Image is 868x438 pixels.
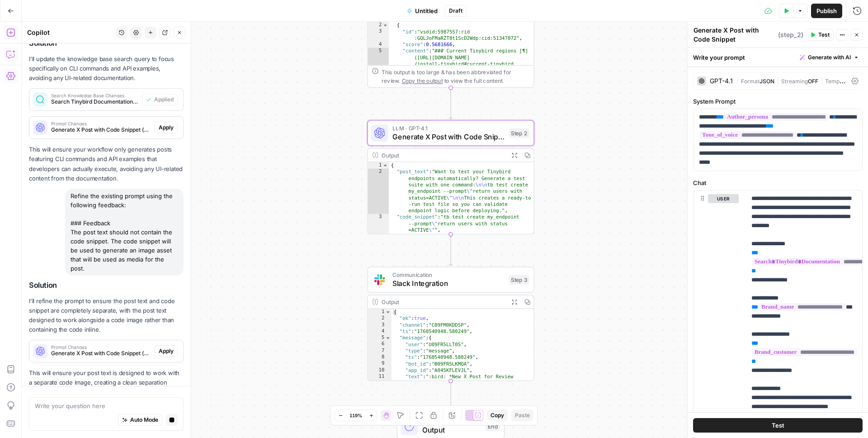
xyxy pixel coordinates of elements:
p: This will ensure your post text is designed to work with a separate code image, creating a clean ... [29,368,184,407]
span: Format [741,78,759,85]
button: Apply [155,122,178,133]
div: GPT-4.1 [710,78,733,84]
span: Toggle code folding, rows 5 through 91 [385,335,391,341]
button: Paste [511,409,533,421]
div: 9 [368,361,392,367]
div: 1 [368,162,389,168]
p: I'll refine the prompt to ensure the post text and code snippet are completely separate, with the... [29,296,184,335]
div: Copilot [27,28,113,37]
g: Edge from step_1 to step_2 [449,88,452,119]
div: 2 [368,22,389,29]
h2: Solution [29,39,184,48]
p: I'll update the knowledge base search query to focus specifically on CLI commands and API example... [29,54,184,83]
div: 8 [368,354,392,361]
button: Generate with AI [796,52,863,63]
div: 4 [368,233,389,272]
div: Output [382,151,505,159]
span: Search Knowledge Base Changes [51,93,138,98]
span: Publish [816,6,837,15]
div: 6 [368,341,392,348]
span: ( step_2 ) [778,30,803,39]
button: Copy [487,409,508,421]
div: 5 [368,335,392,341]
div: 7 [368,348,392,354]
span: Copy [491,411,504,419]
div: Refine the existing prompt using the following feedback: ### Feedback The post text should not co... [65,189,184,276]
button: Auto Mode [118,414,162,426]
div: 4 [368,328,392,334]
textarea: Generate X Post with Code Snippet [693,26,776,44]
div: 3 [368,322,392,328]
button: Publish [811,4,842,18]
span: LLM · GPT-4.1 [392,124,505,133]
span: Copy the output [402,77,443,84]
span: Apply [159,347,174,355]
div: Step 3 [509,275,529,284]
span: 119% [349,412,362,419]
div: 10 [368,367,392,373]
div: This output is too large & has been abbreviated for review. to view the full content. [382,68,529,85]
span: Generate X Post with Code Snippet [392,131,505,142]
button: Test [806,29,834,41]
span: OFF [808,78,818,85]
span: Temp [825,76,846,85]
span: Applied [154,95,174,104]
span: Toggle code folding, rows 1 through 92 [385,309,391,315]
span: Prompt Changes [51,345,151,349]
button: Apply [155,345,178,357]
span: Streaming [781,78,808,85]
div: 3 [368,214,389,233]
span: Output [422,425,481,436]
span: | [774,76,781,85]
div: 2 [368,315,392,322]
div: LLM · GPT-4.1Generate X Post with Code SnippetStep 2Output{ "post_text":"Want to test your Tinybi... [367,120,534,234]
span: Slack Integration [392,278,505,289]
div: 1 [368,309,392,315]
div: 4 [368,41,389,48]
div: Write your prompt [688,48,868,67]
button: Untitled [401,4,443,18]
span: Untitled [415,6,438,15]
g: Edge from step_2 to step_3 [449,234,452,266]
div: CommunicationSlack IntegrationStep 3Output{ "ok":true, "channel":"C09FM0KDDSP", "ts":"1760540948.... [367,267,534,381]
label: Chat [693,178,863,187]
h2: Solution [29,281,184,290]
span: | [818,76,825,85]
span: Test [818,31,830,39]
span: Apply [159,124,174,132]
span: Paste [515,411,530,419]
span: Toggle code folding, rows 1 through 5 [382,162,388,168]
label: System Prompt [693,97,863,106]
span: Test [772,421,784,430]
div: 2 [368,169,389,214]
button: Applied [142,94,178,105]
div: 3 [368,29,389,42]
div: Step 2 [509,128,529,138]
button: user [708,194,739,203]
g: Edge from step_3 to end [449,381,452,412]
p: This will ensure your workflow only generates posts featuring CLI commands and API examples that ... [29,145,184,183]
span: | [736,76,741,85]
span: Prompt Changes [51,121,151,126]
span: Auto Mode [130,416,158,424]
span: Generate with AI [808,53,851,62]
div: End [486,421,500,431]
span: Generate X Post with Code Snippet (step_2) [51,349,151,357]
span: Generate X Post with Code Snippet (step_2) [51,126,151,134]
span: Draft [449,7,462,15]
span: Communication [392,271,505,279]
span: Toggle code folding, rows 2 through 6 [382,22,388,29]
button: Test [693,418,863,433]
span: Search Tinybird Documentation (step_1) [51,98,138,106]
span: JSON [759,78,774,85]
div: Output [382,297,505,306]
img: Slack-mark-RGB.png [374,274,385,285]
